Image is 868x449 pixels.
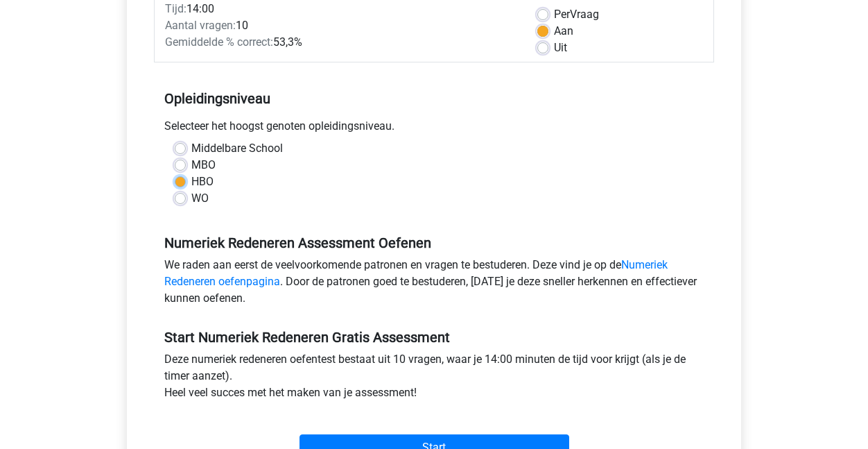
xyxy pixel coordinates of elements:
[191,140,283,157] label: Middelbare School
[191,190,209,207] label: WO
[155,1,527,17] div: 14:00
[165,2,186,15] span: Tijd:
[155,17,527,34] div: 10
[554,6,599,23] label: Vraag
[164,85,704,112] h5: Opleidingsniveau
[164,329,704,346] h5: Start Numeriek Redeneren Gratis Assessment
[191,157,216,173] label: MBO
[165,35,273,49] span: Gemiddelde % correct:
[164,235,704,251] h5: Numeriek Redeneren Assessment Oefenen
[165,19,236,32] span: Aantal vragen:
[154,257,714,312] div: We raden aan eerst de veelvoorkomende patronen en vragen te bestuderen. Deze vind je op de . Door...
[554,8,570,21] span: Per
[154,351,714,407] div: Deze numeriek redeneren oefentest bestaat uit 10 vragen, waar je 14:00 minuten de tijd voor krijg...
[154,118,714,140] div: Selecteer het hoogst genoten opleidingsniveau.
[554,40,567,56] label: Uit
[191,173,214,190] label: HBO
[554,23,573,40] label: Aan
[155,34,527,51] div: 53,3%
